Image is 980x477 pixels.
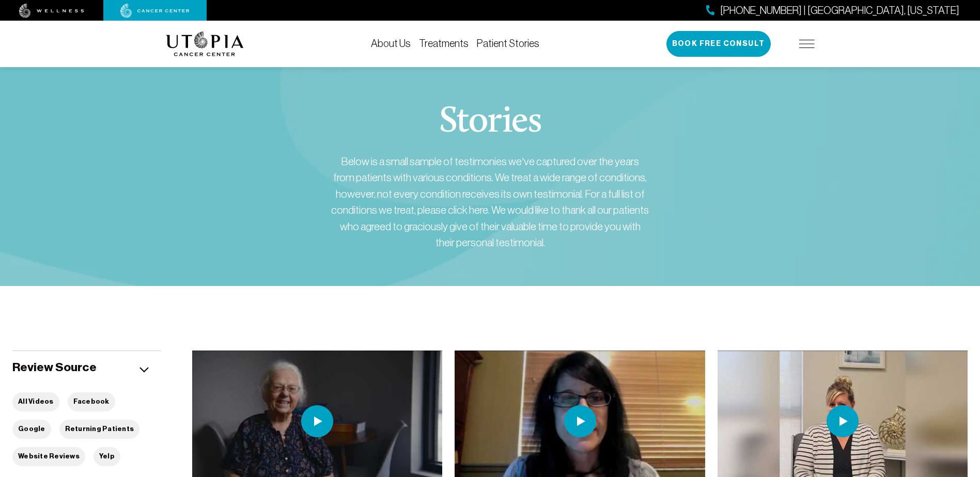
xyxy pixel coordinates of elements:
h5: Review Source [12,359,97,375]
img: play icon [564,405,596,437]
button: All Videos [12,392,59,411]
img: logo [166,31,244,56]
span: [PHONE_NUMBER] | [GEOGRAPHIC_DATA], [US_STATE] [720,3,959,18]
div: Below is a small sample of testimonies we’ve captured over the years from patients with various c... [330,153,650,251]
a: [PHONE_NUMBER] | [GEOGRAPHIC_DATA], [US_STATE] [706,3,959,18]
img: play icon [301,405,333,437]
button: Website Reviews [12,447,85,466]
img: wellness [19,4,84,18]
img: cancer center [120,4,190,18]
img: icon [139,367,149,373]
img: icon-hamburger [799,40,815,48]
a: Treatments [419,38,469,49]
a: About Us [371,38,411,49]
button: Book Free Consult [666,31,771,57]
button: Google [12,420,51,439]
button: Facebook [68,392,115,411]
a: Patient Stories [477,38,539,49]
button: Returning Patients [59,420,140,439]
button: Yelp [94,447,120,466]
h1: Stories [439,104,541,141]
